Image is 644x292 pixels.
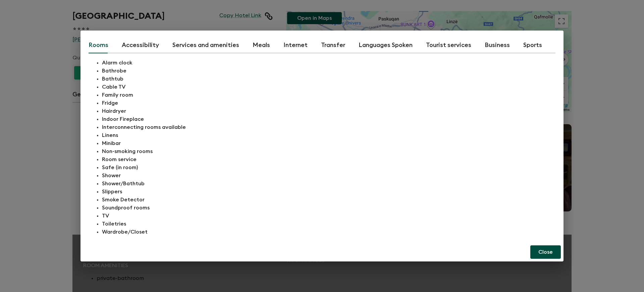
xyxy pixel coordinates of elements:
button: Tourist services [426,37,471,53]
p: Slippers [102,188,555,196]
button: Accessibility [122,37,159,53]
p: Non-smoking rooms [102,147,555,155]
button: Transfer [321,37,345,53]
p: Interconnecting rooms available [102,123,555,131]
button: Services and amenities [172,37,239,53]
p: Wardrobe/Closet [102,228,555,236]
button: Business [485,37,510,53]
p: Soundproof rooms [102,204,555,212]
button: Sports [523,37,542,53]
p: Bathrobe [102,67,555,75]
p: Fridge [102,99,555,107]
p: Bathtub [102,75,555,83]
p: Alarm clock [102,59,555,67]
button: Internet [283,37,308,53]
p: Indoor Fireplace [102,115,555,123]
p: Safe (in room) [102,163,555,172]
p: Room service [102,155,555,163]
p: Shower [102,172,555,180]
button: Meals [253,37,270,53]
p: Family room [102,91,555,99]
p: Linens [102,131,555,139]
button: Rooms [89,37,108,53]
p: TV [102,212,555,220]
p: Shower/Bathtub [102,180,555,188]
p: Toiletries [102,220,555,228]
p: Cable TV [102,83,555,91]
p: Smoke Detector [102,196,555,204]
p: Minibar [102,139,555,147]
button: Close [530,245,561,259]
button: Languages Spoken [359,37,413,53]
p: Hairdryer [102,107,555,115]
